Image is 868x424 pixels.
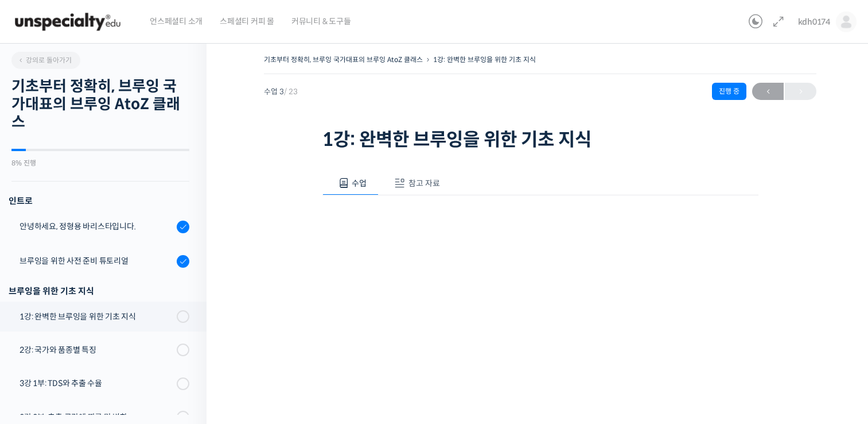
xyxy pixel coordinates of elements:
[11,52,80,69] a: 강의로 돌아가기
[264,55,423,64] a: 기초부터 정확히, 브루잉 국가대표의 브루잉 AtoZ 클래스
[752,83,784,100] a: ←이전
[433,55,536,64] a: 1강: 완벽한 브루잉을 위한 기초 지식
[20,310,173,323] div: 1강: 완벽한 브루잉을 위한 기초 지식
[20,377,173,390] div: 3강 1부: TDS와 추출 수율
[20,255,173,267] div: 브루잉을 위한 사전 준비 튜토리얼
[20,411,173,423] div: 3강 2부: 추출 구간에 따른 맛 변화
[284,87,298,97] span: / 23
[9,283,189,299] div: 브루잉을 위한 기초 지식
[352,178,367,188] span: 수업
[712,83,746,100] div: 진행 중
[798,17,830,27] span: kdh0174
[11,78,189,132] h2: 기초부터 정확히, 브루잉 국가대표의 브루잉 AtoZ 클래스
[752,84,784,99] span: ←
[264,88,298,95] span: 수업 3
[20,344,173,356] div: 2강: 국가와 품종별 특징
[11,160,189,167] div: 8% 진행
[9,193,189,209] h3: 인트로
[20,220,173,233] div: 안녕하세요, 정형용 바리스타입니다.
[408,178,440,188] span: 참고 자료
[17,56,72,64] span: 강의로 돌아가기
[322,129,758,151] h1: 1강: 완벽한 브루잉을 위한 기초 지식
